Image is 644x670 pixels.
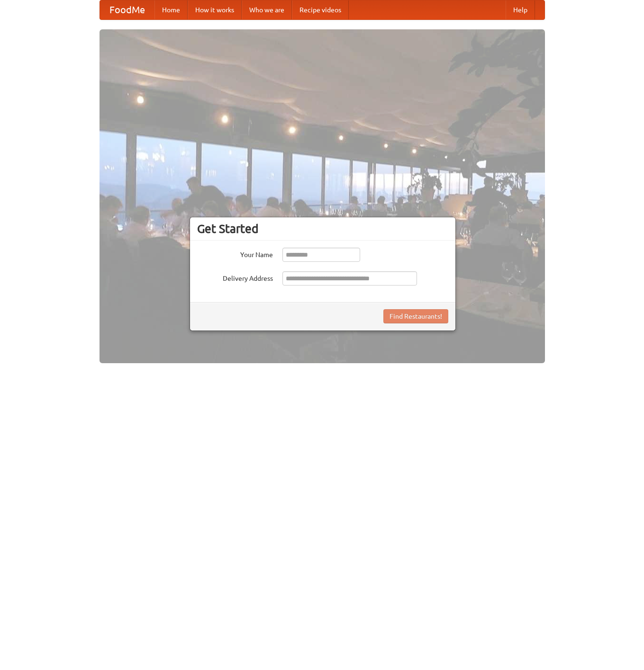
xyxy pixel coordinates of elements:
[197,248,273,259] label: Your Name
[506,0,535,19] a: Help
[242,0,292,19] a: Who we are
[197,222,448,236] h3: Get Started
[188,0,242,19] a: How it works
[100,0,154,19] a: FoodMe
[383,309,448,323] button: Find Restaurants!
[292,0,349,19] a: Recipe videos
[197,271,273,283] label: Delivery Address
[154,0,188,19] a: Home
